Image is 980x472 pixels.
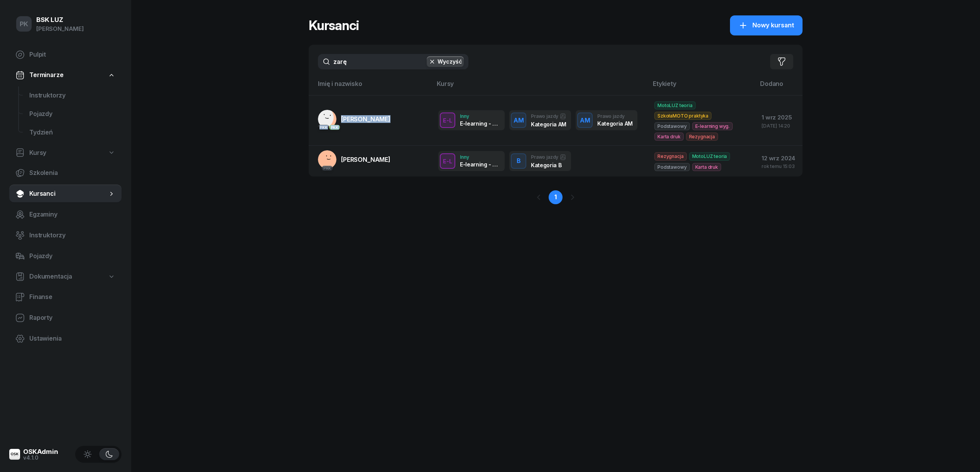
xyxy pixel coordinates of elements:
[341,156,390,163] span: [PERSON_NAME]
[752,20,794,30] span: Nowy kursant
[23,448,58,455] div: OSKAdmin
[762,153,796,163] div: 12 wrz 2024
[511,153,526,169] button: B
[9,329,122,348] a: Ustawienia
[23,455,58,460] div: v4.1.0
[730,15,803,35] button: Nowy kursant
[29,189,108,199] span: Kursanci
[531,121,566,128] div: Kategoria AM
[318,54,468,69] input: Szukaj
[440,113,455,128] button: E-L
[23,86,122,105] a: Instruktorzy
[689,152,730,160] span: MotoLUZ teoria
[440,153,455,169] button: E-L
[440,156,455,166] div: E-L
[511,113,526,128] button: AM
[654,133,683,141] span: Karta druk
[460,161,500,168] div: E-learning - 90 dni
[29,292,115,302] span: Finanse
[309,79,432,95] th: Imię i nazwisko
[318,150,390,169] a: PKK[PERSON_NAME]
[29,251,115,261] span: Pojazdy
[648,79,755,95] th: Etykiety
[29,50,115,60] span: Pulpit
[427,56,464,67] button: Wyczyść
[9,288,122,306] a: Finanse
[36,17,84,23] div: BSK LUZ
[9,449,20,460] img: logo-xs@2x.png
[29,128,115,138] span: Tydzień
[29,91,115,101] span: Instruktorzy
[762,123,796,128] div: [DATE] 14:20
[692,163,721,171] span: Karta druk
[9,309,122,327] a: Raporty
[29,313,115,323] span: Raporty
[9,268,122,286] a: Dokumentacja
[9,164,122,182] a: Szkolenia
[654,152,686,160] span: Rezygnacja
[654,122,689,130] span: Podstawowy
[9,247,122,265] a: Pojazdy
[440,116,455,125] div: E-L
[20,21,29,27] span: PK
[692,122,733,130] span: E-learning wyg.
[460,114,500,119] div: Inny
[9,226,122,245] a: Instruktorzy
[510,114,527,127] div: AM
[762,164,796,169] div: rok temu 15:03
[329,125,340,130] div: PKK
[597,120,633,127] div: Kategoria AM
[9,144,122,162] a: Kursy
[549,190,563,204] a: 1
[460,155,500,160] div: Inny
[531,113,566,119] div: Prawo jazdy
[577,113,593,128] button: AM
[29,230,115,240] span: Instruktorzy
[341,115,390,123] span: [PERSON_NAME]
[654,163,689,171] span: Podstawowy
[29,272,72,282] span: Dokumentacja
[318,125,329,130] div: PKK
[654,112,711,120] span: SzkołaMOTO praktyka
[762,113,796,123] div: 1 wrz 2025
[29,334,115,344] span: Ustawienia
[9,185,122,203] a: Kursanci
[36,24,84,34] div: [PERSON_NAME]
[686,133,718,141] span: Rezygnacja
[29,70,63,80] span: Terminarze
[29,109,115,119] span: Pojazdy
[531,154,566,160] div: Prawo jazdy
[460,120,500,127] div: E-learning - 90 dni
[531,162,566,168] div: Kategoria B
[514,155,524,168] div: B
[432,79,648,95] th: Kursy
[23,105,122,123] a: Pojazdy
[597,114,633,119] div: Prawo jazdy
[29,168,115,178] span: Szkolenia
[29,148,46,158] span: Kursy
[9,45,122,64] a: Pulpit
[654,101,696,109] span: MotoLUZ teoria
[9,205,122,224] a: Egzaminy
[9,66,122,84] a: Terminarze
[755,79,803,95] th: Dodano
[322,166,333,171] div: PKK
[29,210,115,220] span: Egzaminy
[318,110,390,128] a: PKKPKK[PERSON_NAME]
[23,123,122,142] a: Tydzień
[577,114,593,127] div: AM
[309,18,359,32] h1: Kursanci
